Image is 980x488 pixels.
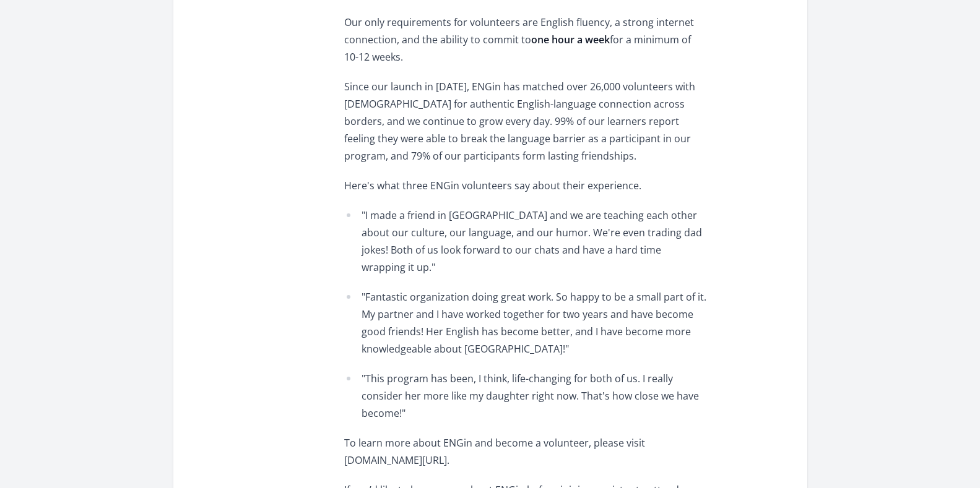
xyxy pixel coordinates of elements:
p: "Fantastic organization doing great work. So happy to be a small part of it. My partner and I hav... [362,288,706,357]
strong: one hour a week [531,33,610,46]
p: To learn more about ENGin and become a volunteer, please visit [DOMAIN_NAME][URL]. [344,434,706,469]
p: Since our launch in [DATE], ENGin has matched over 26,000 volunteers with [DEMOGRAPHIC_DATA] for ... [344,78,706,165]
p: Here's what three ENGin volunteers say about their experience. [344,177,706,194]
p: Our only requirements for volunteers are English fluency, a strong internet connection, and the a... [344,14,706,66]
p: "This program has been, I think, life-changing for both of us. I really consider her more like my... [362,370,706,422]
p: "I made a friend in [GEOGRAPHIC_DATA] and we are teaching each other about our culture, our langu... [362,207,706,276]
